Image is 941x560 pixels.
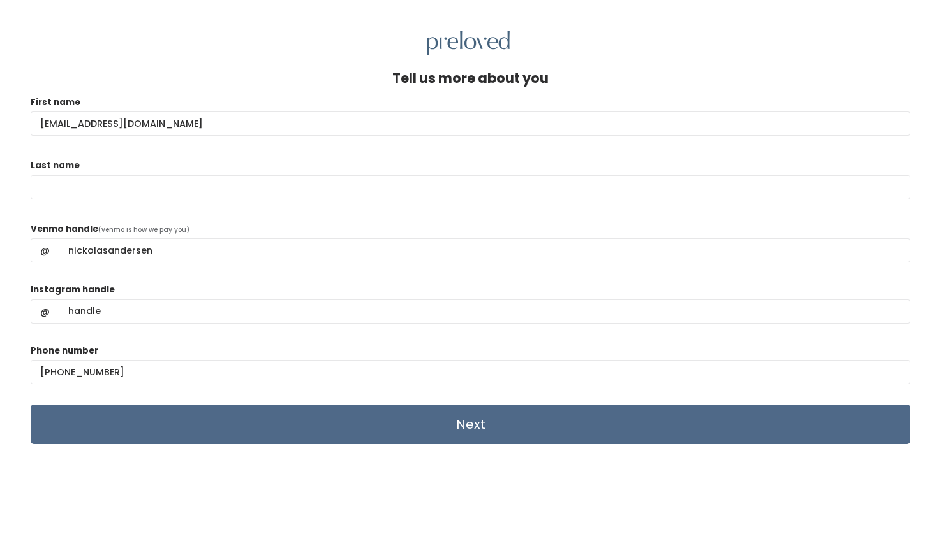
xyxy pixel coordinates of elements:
h4: Tell us more about you [392,71,549,85]
label: Last name [31,159,80,172]
label: First name [31,96,80,109]
span: @ [31,238,59,262]
input: handle [59,299,910,324]
label: Instagram handle [31,284,115,296]
label: Venmo handle [31,223,98,236]
input: (___) ___-____ [31,360,910,384]
span: @ [31,299,59,324]
img: preloved logo [427,31,510,55]
input: handle [59,238,910,262]
span: (venmo is how we pay you) [98,225,189,234]
input: Next [31,405,910,444]
label: Phone number [31,345,98,357]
